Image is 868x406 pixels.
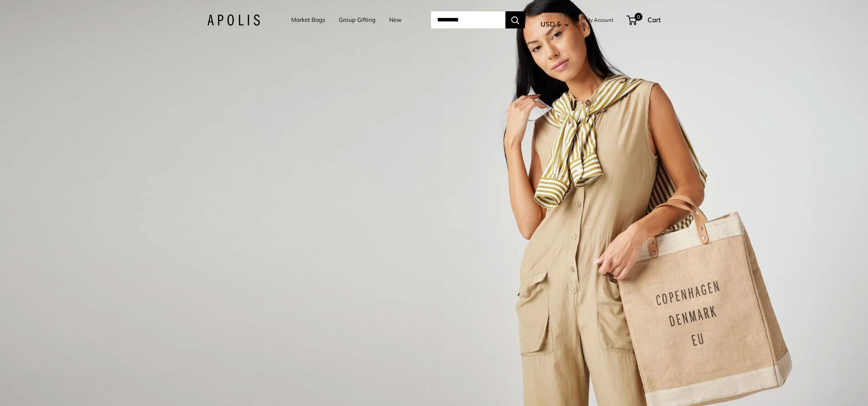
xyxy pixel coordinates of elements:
span: Currency [541,9,569,20]
a: New [389,14,402,25]
input: Search... [431,11,505,28]
span: 0 [635,13,642,21]
a: Market Bags [291,14,325,25]
a: Group Gifting [339,14,375,25]
a: 0 Cart [627,14,661,26]
button: Search [505,11,525,28]
img: Apolis [207,14,260,26]
a: My Account [586,15,614,25]
span: Cart [647,16,661,24]
span: USD $ [541,20,561,28]
button: USD $ [541,18,569,30]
